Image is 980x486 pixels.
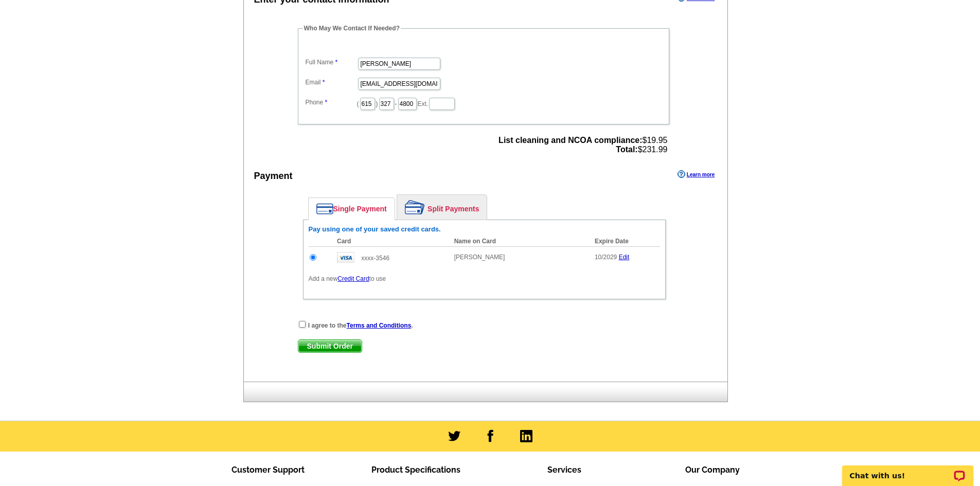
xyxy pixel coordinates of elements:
[678,170,715,178] a: Learn more
[254,169,293,183] div: Payment
[361,255,389,262] span: xxxx-3546
[498,136,667,154] span: $19.95 $231.99
[619,254,630,261] a: Edit
[316,203,333,214] img: single-payment.png
[616,145,637,154] strong: Total:
[306,58,357,67] label: Full Name
[308,322,413,329] strong: I agree to the .
[595,254,617,261] span: 10/2029
[303,24,401,33] legend: Who May We Contact If Needed?
[590,236,660,247] th: Expire Date
[337,252,354,263] img: visa.gif
[337,275,369,282] a: Credit Card
[309,198,395,220] a: Single Payment
[685,465,740,475] span: Our Company
[454,254,505,261] span: [PERSON_NAME]
[309,225,660,233] h6: Pay using one of your saved credit cards.
[298,340,362,352] span: Submit Order
[309,274,660,283] p: Add a new to use
[405,200,425,214] img: split-payment.png
[332,236,449,247] th: Card
[306,98,357,107] label: Phone
[303,95,664,111] dd: ( ) - Ext.
[498,136,642,145] strong: List cleaning and NCOA compliance:
[547,465,581,475] span: Services
[347,322,412,329] a: Terms and Conditions
[371,465,460,475] span: Product Specifications
[397,195,487,220] a: Split Payments
[449,236,590,247] th: Name on Card
[306,78,357,87] label: Email
[231,465,305,475] span: Customer Support
[835,454,980,486] iframe: LiveChat chat widget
